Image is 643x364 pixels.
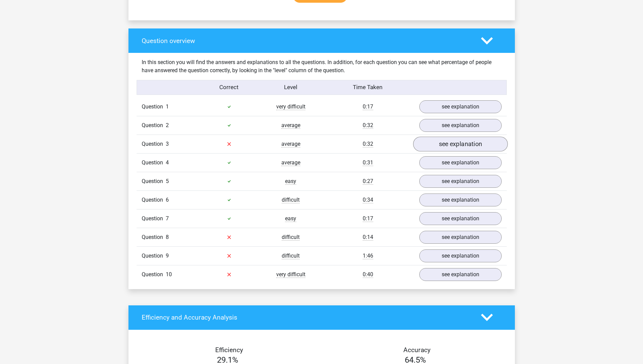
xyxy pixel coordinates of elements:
[142,140,166,148] span: Question
[321,83,414,92] div: Time Taken
[166,197,169,203] span: 6
[363,159,373,166] span: 0:31
[142,252,166,260] span: Question
[142,314,471,321] h4: Efficiency and Accuracy Analysis
[363,252,373,259] span: 1:46
[166,215,169,222] span: 7
[137,58,507,75] div: In this section you will find the answers and explanations to all the questions. In addition, for...
[142,121,166,129] span: Question
[419,156,502,169] a: see explanation
[419,175,502,188] a: see explanation
[363,271,373,278] span: 0:40
[419,194,502,206] a: see explanation
[281,141,300,147] span: average
[166,178,169,184] span: 5
[198,83,260,92] div: Correct
[419,119,502,132] a: see explanation
[142,177,166,185] span: Question
[142,346,317,354] h4: Efficiency
[166,271,172,278] span: 10
[363,197,373,203] span: 0:34
[363,178,373,185] span: 0:27
[276,103,305,110] span: very difficult
[142,233,166,241] span: Question
[363,141,373,147] span: 0:32
[363,122,373,129] span: 0:32
[166,141,169,147] span: 3
[142,215,166,223] span: Question
[363,215,373,222] span: 0:17
[419,231,502,244] a: see explanation
[329,346,504,354] h4: Accuracy
[363,234,373,241] span: 0:14
[142,37,471,45] h4: Question overview
[419,249,502,262] a: see explanation
[363,103,373,110] span: 0:17
[282,252,300,259] span: difficult
[166,252,169,259] span: 9
[419,268,502,281] a: see explanation
[166,122,169,128] span: 2
[285,215,296,222] span: easy
[282,234,300,241] span: difficult
[276,271,305,278] span: very difficult
[166,159,169,166] span: 4
[419,212,502,225] a: see explanation
[166,103,169,110] span: 1
[282,197,300,203] span: difficult
[419,100,502,113] a: see explanation
[281,122,300,129] span: average
[166,234,169,240] span: 8
[413,137,507,151] a: see explanation
[142,103,166,111] span: Question
[142,270,166,279] span: Question
[285,178,296,185] span: easy
[142,159,166,167] span: Question
[142,196,166,204] span: Question
[260,83,322,92] div: Level
[281,159,300,166] span: average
